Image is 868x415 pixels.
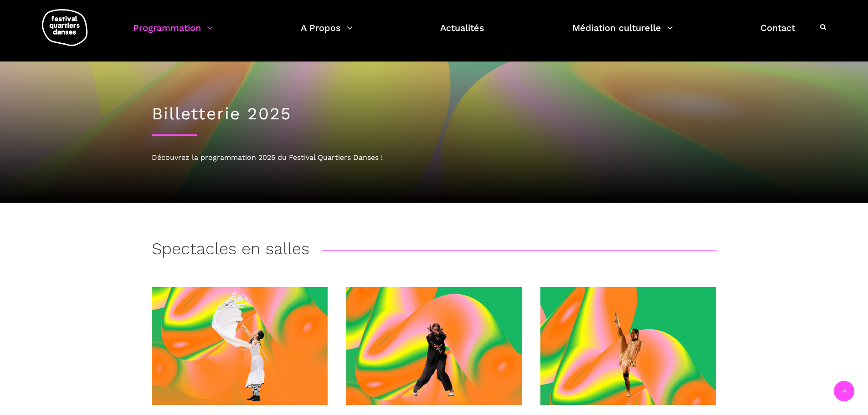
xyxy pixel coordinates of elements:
[572,20,673,47] a: Médiation culturelle
[133,20,213,47] a: Programmation
[440,20,484,47] a: Actualités
[152,239,309,262] h3: Spectacles en salles
[152,152,717,164] div: Découvrez la programmation 2025 du Festival Quartiers Danses !
[152,104,717,124] h1: Billetterie 2025
[42,9,87,46] img: logo-fqd-med
[760,20,795,47] a: Contact
[301,20,353,47] a: A Propos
